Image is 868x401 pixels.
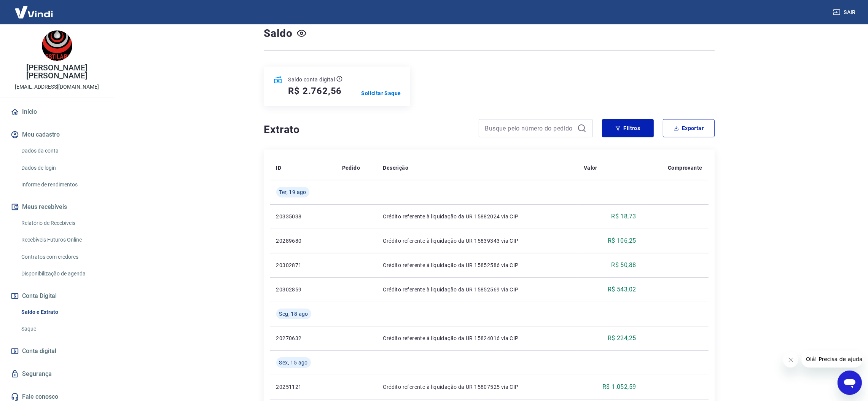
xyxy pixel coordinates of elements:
p: [PERSON_NAME] [PERSON_NAME] [6,64,108,80]
a: Dados da conta [18,143,105,159]
p: Descrição [383,164,409,172]
p: R$ 543,02 [608,285,636,294]
p: [EMAIL_ADDRESS][DOMAIN_NAME] [15,83,99,91]
p: Crédito referente à liquidação da UR 15839343 via CIP [383,237,572,245]
p: 20302859 [276,286,330,293]
p: 20302871 [276,261,330,269]
p: Valor [584,164,597,172]
p: R$ 224,25 [608,334,636,343]
p: Comprovante [668,164,702,172]
span: Seg, 18 ago [279,310,308,318]
a: Relatório de Recebíveis [18,215,105,231]
a: Início [9,103,105,120]
a: Dados de login [18,160,105,176]
a: Solicitar Saque [362,89,401,97]
p: Crédito referente à liquidação da UR 15824016 via CIP [383,334,572,342]
h5: R$ 2.762,56 [288,85,342,97]
p: R$ 1.052,59 [602,382,636,391]
p: Crédito referente à liquidação da UR 15852569 via CIP [383,286,572,293]
span: Conta digital [22,346,56,356]
a: Conta digital [9,343,105,360]
iframe: Fechar mensagem [783,352,798,368]
button: Filtros [602,119,654,137]
button: Meus recebíveis [9,199,105,215]
img: 904a6174-c400-414d-8569-0f845a1b0b92.jpeg [42,30,72,61]
a: Segurança [9,366,105,382]
p: R$ 50,88 [611,261,636,270]
p: R$ 18,73 [611,212,636,221]
a: Informe de rendimentos [18,177,105,193]
span: Sex, 15 ago [279,359,308,366]
p: 20270632 [276,334,330,342]
p: Crédito referente à liquidação da UR 15807525 via CIP [383,383,572,391]
p: Saldo conta digital [288,76,335,83]
button: Conta Digital [9,288,105,304]
a: Contratos com credores [18,249,105,265]
img: Vindi [9,0,59,24]
p: 20251121 [276,383,330,391]
iframe: Mensagem da empresa [801,351,862,368]
a: Disponibilização de agenda [18,266,105,282]
h4: Extrato [264,122,470,137]
p: Crédito referente à liquidação da UR 15852586 via CIP [383,261,572,269]
p: Pedido [342,164,360,172]
span: Olá! Precisa de ajuda? [5,5,64,11]
h4: Saldo [264,26,293,41]
p: ID [276,164,282,172]
span: Ter, 19 ago [279,188,306,196]
button: Meu cadastro [9,126,105,143]
input: Busque pelo número do pedido [485,123,574,134]
iframe: Botão para abrir a janela de mensagens [838,371,862,395]
a: Recebíveis Futuros Online [18,232,105,248]
a: Saldo e Extrato [18,304,105,320]
p: 20335038 [276,213,330,220]
button: Sair [831,5,859,19]
a: Saque [18,321,105,337]
button: Exportar [663,119,715,137]
p: Crédito referente à liquidação da UR 15882024 via CIP [383,213,572,220]
p: 20289680 [276,237,330,245]
p: R$ 106,25 [608,236,636,245]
